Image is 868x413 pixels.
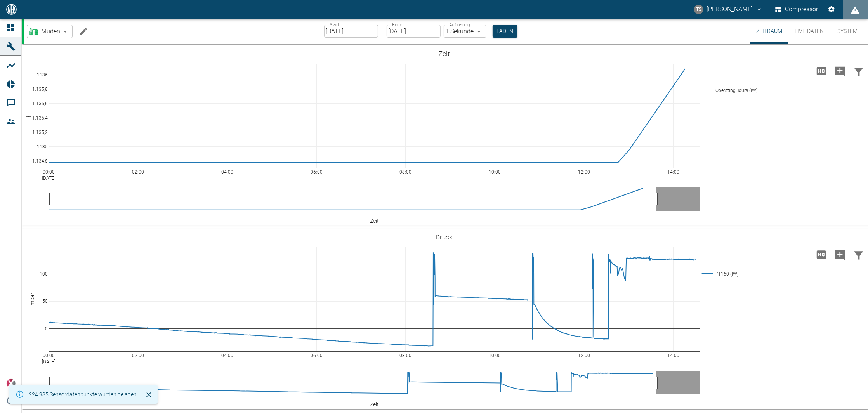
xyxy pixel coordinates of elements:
[849,245,868,265] button: Daten filtern
[387,25,441,38] input: DD.MM.YYYY
[324,25,378,38] input: DD.MM.YYYY
[788,19,830,44] button: Live-Daten
[29,387,137,401] div: 224.985 Sensordatenpunkte wurden geladen
[380,27,384,36] p: –
[812,250,831,258] span: Hohe Auflösung
[750,19,788,44] button: Zeitraum
[392,21,402,28] label: Ende
[444,25,486,38] div: 1 Sekunde
[694,5,703,14] div: TS
[330,21,339,28] label: Start
[493,25,517,38] button: Laden
[41,27,60,36] span: Müden
[76,24,91,39] button: Machine bearbeiten
[831,61,849,81] button: Kommentar hinzufügen
[830,19,865,44] button: System
[6,379,16,388] img: Xplore Logo
[143,389,155,401] button: Schließen
[774,2,820,16] button: Compressor
[812,67,831,74] span: Hohe Auflösung
[831,245,849,265] button: Kommentar hinzufügen
[29,27,60,36] a: Müden
[449,21,470,28] label: Auflösung
[5,4,17,14] img: logo
[849,61,868,81] button: Daten filtern
[693,2,764,16] button: timo.streitbuerger@arcanum-energy.de
[825,2,838,16] button: Einstellungen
